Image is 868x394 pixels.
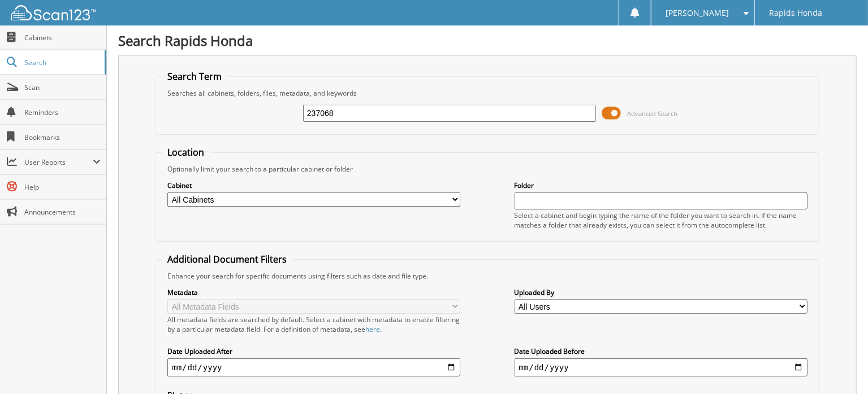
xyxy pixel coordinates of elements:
[627,109,677,118] span: Advanced Search
[24,58,99,67] span: Search
[515,288,807,297] label: Uploaded By
[515,358,807,376] input: end
[162,271,813,281] div: Enhance your search for specific documents using filters such as date and file type.
[11,5,96,20] img: scan123-logo-white.svg
[162,88,813,98] div: Searches all cabinets, folders, files, metadata, and keywords
[167,288,460,297] label: Metadata
[515,181,807,190] label: Folder
[24,207,101,217] span: Announcements
[769,10,822,16] span: Rapids Honda
[162,253,292,265] legend: Additional Document Filters
[167,315,460,334] div: All metadata fields are searched by default. Select a cabinet with metadata to enable filtering b...
[24,132,101,142] span: Bookmarks
[167,346,460,356] label: Date Uploaded After
[162,164,813,174] div: Optionally limit your search to a particular cabinet or folder
[515,211,807,230] div: Select a cabinet and begin typing the name of the folder you want to search in. If the name match...
[167,181,460,190] label: Cabinet
[167,358,460,376] input: start
[24,108,101,117] span: Reminders
[24,83,101,92] span: Scan
[162,70,227,83] legend: Search Term
[515,346,807,356] label: Date Uploaded Before
[24,157,93,167] span: User Reports
[24,33,101,42] span: Cabinets
[365,324,380,334] a: here
[666,10,729,16] span: [PERSON_NAME]
[118,31,857,50] h1: Search Rapids Honda
[811,340,868,394] iframe: Chat Widget
[162,146,210,159] legend: Location
[24,182,101,192] span: Help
